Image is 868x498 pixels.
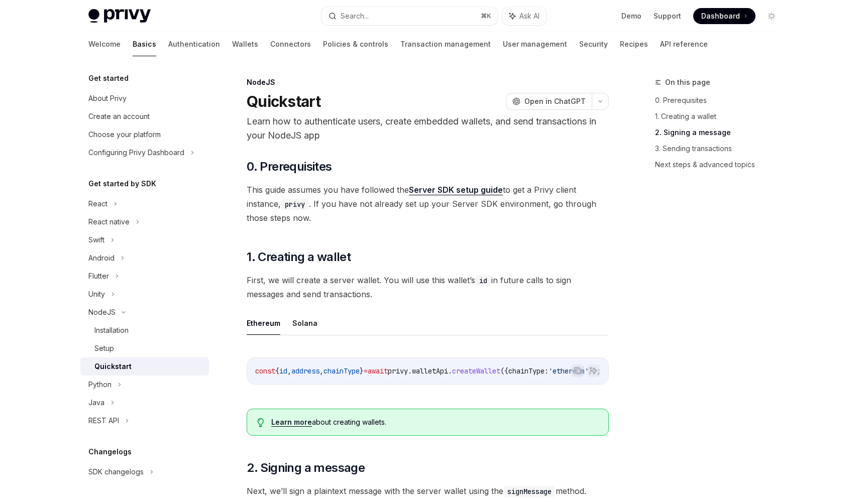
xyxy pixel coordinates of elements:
a: Quickstart [80,357,209,376]
span: 1. Creating a wallet [247,249,351,265]
a: Create an account [80,107,209,126]
div: about creating wallets. [271,417,598,427]
span: await [368,366,388,376]
div: NodeJS [88,306,116,318]
svg: Tip [257,418,264,427]
div: Flutter [88,270,109,282]
button: Ethereum [247,311,280,335]
span: chainType [323,366,360,376]
span: . [448,366,452,376]
p: Learn how to authenticate users, create embedded wallets, and send transactions in your NodeJS app [247,114,609,143]
span: = [364,366,368,376]
span: Open in ChatGPT [524,96,586,106]
a: Wallets [232,32,258,56]
span: On this page [665,76,710,88]
a: 0. Prerequisites [655,92,788,108]
a: Authentication [168,32,220,56]
button: Toggle dark mode [764,8,780,24]
span: { [275,366,279,376]
span: ({ [500,366,508,376]
div: Java [88,397,104,409]
h1: Quickstart [247,92,321,110]
span: , [287,366,291,376]
a: Installation [80,321,209,339]
div: Installation [94,324,129,336]
div: Quickstart [94,360,132,372]
a: Security [579,32,608,56]
div: React native [88,216,130,228]
a: Demo [621,11,641,21]
div: Android [88,252,115,264]
a: API reference [660,32,708,56]
a: 1. Creating a wallet [655,108,788,125]
a: Choose your platform [80,126,209,144]
a: Setup [80,339,209,357]
a: 3. Sending transactions [655,141,788,157]
span: , [319,366,323,376]
div: About Privy [88,92,127,104]
code: signMessage [503,486,556,497]
div: Setup [94,342,114,354]
a: About Privy [80,89,209,107]
a: Support [654,11,681,21]
span: Ask AI [519,11,539,21]
a: Next steps & advanced topics [655,157,788,173]
code: privy [281,199,309,210]
div: Create an account [88,110,150,122]
div: Choose your platform [88,129,161,141]
a: Basics [133,32,156,56]
button: Search...⌘K [321,7,497,25]
span: privy [388,366,408,376]
a: Recipes [620,32,648,56]
div: Configuring Privy Dashboard [88,147,184,159]
span: First, we will create a server wallet. You will use this wallet’s in future calls to sign message... [247,273,609,301]
button: Ask AI [587,364,600,377]
a: User management [503,32,567,56]
a: Connectors [270,32,311,56]
span: const [255,366,275,376]
a: Learn more [271,418,312,427]
span: walletApi [412,366,448,376]
span: ⌘ K [481,12,491,20]
button: Solana [292,311,317,335]
h5: Get started [88,72,129,84]
div: NodeJS [247,77,609,87]
div: Search... [341,10,369,22]
a: Welcome [88,32,121,56]
span: This guide assumes you have followed the to get a Privy client instance, . If you have not alread... [247,183,609,225]
a: Policies & controls [323,32,388,56]
a: 2. Signing a message [655,125,788,141]
span: Dashboard [701,11,740,21]
span: 0. Prerequisites [247,159,332,175]
div: React [88,198,107,210]
button: Copy the contents from the code block [571,364,584,377]
div: REST API [88,415,119,427]
span: id [279,366,287,376]
a: Server SDK setup guide [409,185,503,195]
span: address [291,366,319,376]
h5: Changelogs [88,446,132,458]
a: Transaction management [400,32,491,56]
span: . [408,366,412,376]
h5: Get started by SDK [88,178,156,190]
button: Ask AI [502,7,547,25]
div: Swift [88,234,104,246]
code: id [475,275,491,286]
div: Unity [88,288,105,300]
span: 'ethereum' [549,366,589,376]
a: Dashboard [693,8,755,24]
button: Open in ChatGPT [506,93,592,110]
div: Python [88,379,112,391]
img: light logo [88,9,151,23]
div: SDK changelogs [88,466,144,478]
span: chainType: [508,366,549,376]
span: 2. Signing a message [247,460,365,476]
span: } [360,366,364,376]
span: createWallet [452,366,500,376]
